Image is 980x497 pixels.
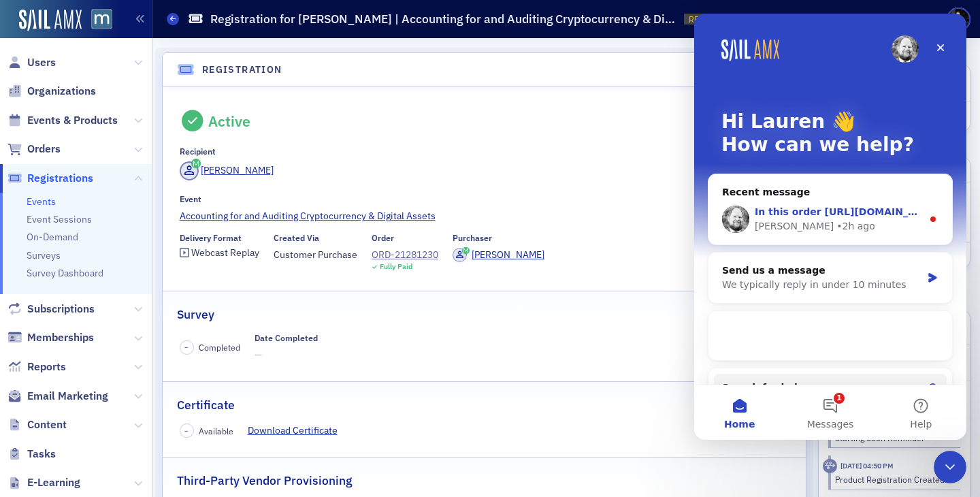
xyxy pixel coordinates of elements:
div: Send us a message [28,250,227,264]
div: Event [180,194,201,204]
iframe: Intercom live chat [934,451,966,483]
span: Home [30,406,61,415]
a: Tasks [7,447,56,462]
a: [PERSON_NAME] [453,248,544,262]
span: Tasks [27,447,56,462]
div: Purchaser [453,233,492,243]
span: Organizations [27,84,96,99]
span: REG-21281234 [689,14,747,25]
img: SailAMX [91,9,112,30]
span: Reports [27,359,66,374]
span: Events & Products [27,113,118,128]
a: [PERSON_NAME] [180,161,274,180]
div: [PERSON_NAME] [472,248,544,262]
a: Subscriptions [7,302,95,317]
a: Content [7,417,67,432]
div: Date Completed [255,333,318,343]
a: E-Learning [7,475,80,490]
div: Send us a messageWe typically reply in under 10 minutes [14,238,259,290]
span: Available [199,425,233,437]
span: Help [216,406,238,415]
button: Help [182,372,272,426]
h2: Third-Party Vendor Provisioning [177,472,352,490]
div: Created Via [274,233,319,243]
img: SailAMX [19,10,82,31]
a: Events & Products [7,113,118,128]
div: Webcast Replay [191,249,259,257]
span: Completed [199,341,240,353]
span: — [255,348,318,362]
a: View Homepage [82,9,112,32]
a: Surveys [27,249,61,261]
span: – [184,342,189,352]
div: Activity [823,459,837,473]
span: E-Learning [27,475,80,490]
a: Orders [7,142,61,157]
button: Messages [91,372,181,426]
div: Active [208,112,250,130]
span: Content [27,417,67,432]
div: Close [234,22,259,46]
h4: Registration [202,63,282,77]
div: [PERSON_NAME] [61,206,140,220]
div: Order [372,233,394,243]
a: On-Demand [27,231,78,243]
span: Search for help [28,367,110,381]
iframe: Intercom live chat [694,14,966,440]
button: Search for help [20,360,252,387]
div: Delivery Format [180,233,242,243]
span: Registrations [27,171,93,186]
span: – [184,426,189,436]
h2: Survey [177,306,214,323]
a: Memberships [7,330,94,345]
a: Events [27,195,56,208]
span: Memberships [27,330,94,345]
div: Fully Paid [380,262,412,271]
a: Email Marketing [7,389,108,404]
a: Survey Dashboard [27,267,103,279]
span: Customer Purchase [274,248,357,262]
span: Users [27,55,56,70]
span: Subscriptions [27,302,95,317]
div: [PERSON_NAME] [201,163,274,178]
span: Email Marketing [27,389,108,404]
a: Registrations [7,171,93,186]
span: Orders [27,142,61,157]
h2: Certificate [177,396,235,414]
a: ORD-21281230 [372,248,438,262]
div: We typically reply in under 10 minutes [28,264,227,278]
h1: Registration for [PERSON_NAME] | Accounting for and Auditing Cryptocurrency & Digital Assets [210,11,677,27]
div: • 2h ago [142,206,181,220]
div: Support [795,13,842,25]
div: Product Registration Created [835,473,951,485]
a: Reports [7,359,66,374]
div: Recipient [180,146,216,157]
a: Event Sessions [27,213,92,225]
time: 8/21/2025 04:50 PM [840,461,894,470]
a: Accounting for and Auditing Cryptocurrency & Digital Assets [180,209,789,223]
span: Profile [947,7,970,31]
a: Users [7,55,56,70]
a: Organizations [7,84,96,99]
div: [DOMAIN_NAME] [862,13,938,25]
span: Messages [113,406,160,415]
a: Download Certificate [248,423,348,438]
